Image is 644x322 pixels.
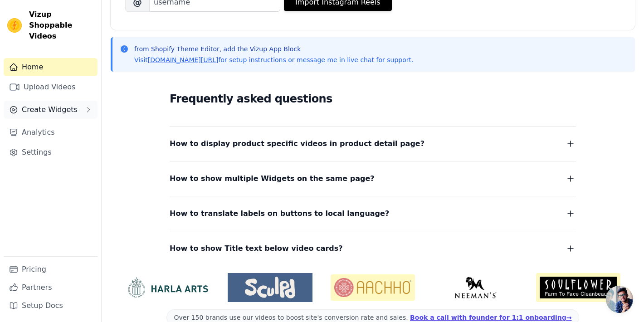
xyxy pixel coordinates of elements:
[170,137,424,150] span: How to display product specific videos in product detail page?
[228,277,312,298] img: Sculpd US
[4,101,98,119] button: Create Widgets
[4,143,98,161] a: Settings
[148,56,219,63] a: [DOMAIN_NAME][URL]
[4,78,98,96] a: Upload Videos
[170,207,389,220] span: How to translate labels on buttons to local language?
[4,58,98,76] a: Home
[125,277,210,298] img: HarlaArts
[536,273,620,302] img: Soulflower
[134,55,413,64] p: Visit for setup instructions or message me in live chat for support.
[170,90,576,108] h2: Frequently asked questions
[170,242,343,255] span: How to show Title text below video cards?
[4,260,98,278] a: Pricing
[7,18,22,33] img: Vizup
[433,277,517,298] img: Neeman's
[170,207,576,220] button: How to translate labels on buttons to local language?
[170,172,576,185] button: How to show multiple Widgets on the same page?
[331,274,415,301] img: Aachho
[29,9,94,42] span: Vizup Shoppable Videos
[4,297,98,315] a: Setup Docs
[606,286,633,313] div: Отворен чат
[134,44,413,54] p: from Shopify Theme Editor, add the Vizup App Block
[410,314,571,321] a: Book a call with founder for 1:1 onboarding
[170,172,375,185] span: How to show multiple Widgets on the same page?
[170,242,576,255] button: How to show Title text below video cards?
[170,137,576,150] button: How to display product specific videos in product detail page?
[4,123,98,141] a: Analytics
[4,278,98,297] a: Partners
[22,104,78,115] span: Create Widgets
